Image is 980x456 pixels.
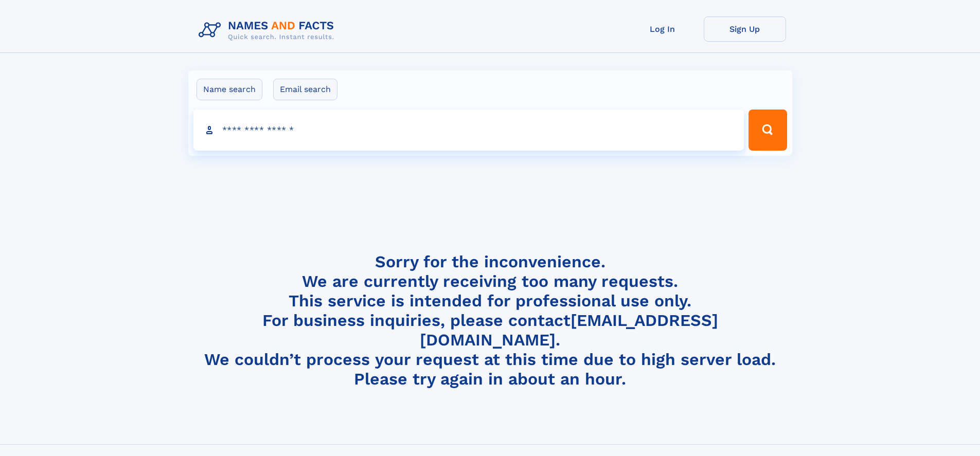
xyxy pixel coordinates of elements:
[273,79,337,100] label: Email search
[420,311,718,350] a: [EMAIL_ADDRESS][DOMAIN_NAME]
[197,79,262,100] label: Name search
[193,110,744,151] input: search input
[621,16,704,42] a: Log In
[704,16,786,42] a: Sign Up
[194,16,343,44] img: Logo Names and Facts
[194,252,786,389] h4: Sorry for the inconvenience. We are currently receiving too many requests. This service is intend...
[749,110,787,151] button: Search Button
